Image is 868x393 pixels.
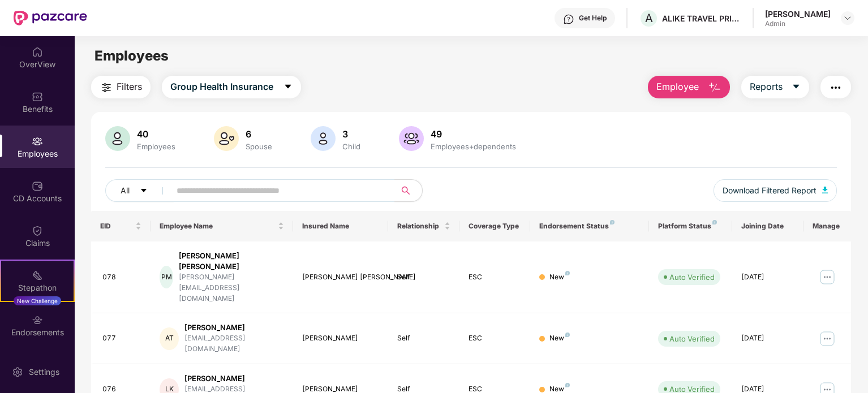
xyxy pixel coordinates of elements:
button: Reportscaret-down [741,76,809,98]
th: Employee Name [151,211,293,241]
img: svg+xml;base64,PHN2ZyB4bWxucz0iaHR0cDovL3d3dy53My5vcmcvMjAwMC9zdmciIHhtbG5zOnhsaW5rPSJodHRwOi8vd3... [399,126,424,151]
span: search [394,186,416,195]
div: Settings [25,366,63,378]
th: EID [91,211,151,241]
img: svg+xml;base64,PHN2ZyB4bWxucz0iaHR0cDovL3d3dy53My5vcmcvMjAwMC9zdmciIHdpZHRoPSI4IiBoZWlnaHQ9IjgiIH... [610,220,615,224]
div: Self [397,333,450,344]
div: [EMAIL_ADDRESS][DOMAIN_NAME] [184,333,284,355]
img: svg+xml;base64,PHN2ZyB4bWxucz0iaHR0cDovL3d3dy53My5vcmcvMjAwMC9zdmciIHdpZHRoPSI4IiBoZWlnaHQ9IjgiIH... [565,383,570,387]
th: Coverage Type [459,211,531,241]
img: svg+xml;base64,PHN2ZyBpZD0iQmVuZWZpdHMiIHhtbG5zPSJodHRwOi8vd3d3LnczLm9yZy8yMDAwL3N2ZyIgd2lkdGg9Ij... [32,91,43,102]
div: [PERSON_NAME] [PERSON_NAME] [179,251,284,272]
img: svg+xml;base64,PHN2ZyBpZD0iRW1wbG95ZWVzIiB4bWxucz0iaHR0cDovL3d3dy53My5vcmcvMjAwMC9zdmciIHdpZHRoPS... [32,136,43,147]
img: New Pazcare Logo [14,11,87,25]
span: All [121,184,130,197]
div: 6 [243,128,274,140]
img: svg+xml;base64,PHN2ZyB4bWxucz0iaHR0cDovL3d3dy53My5vcmcvMjAwMC9zdmciIHhtbG5zOnhsaW5rPSJodHRwOi8vd3... [708,81,721,94]
div: 3 [340,128,363,140]
span: caret-down [283,82,293,92]
button: search [394,179,423,202]
div: Platform Status [658,222,723,231]
span: Reports [750,80,783,94]
div: Endorsement Status [539,222,640,231]
div: 077 [102,333,141,344]
img: svg+xml;base64,PHN2ZyB4bWxucz0iaHR0cDovL3d3dy53My5vcmcvMjAwMC9zdmciIHdpZHRoPSIyNCIgaGVpZ2h0PSIyNC... [829,81,843,94]
span: caret-down [792,82,801,92]
div: [PERSON_NAME] [302,333,379,344]
div: Stepathon [1,282,74,293]
img: svg+xml;base64,PHN2ZyB4bWxucz0iaHR0cDovL3d3dy53My5vcmcvMjAwMC9zdmciIHdpZHRoPSI4IiBoZWlnaHQ9IjgiIH... [712,220,717,224]
div: [PERSON_NAME] [184,322,284,333]
img: svg+xml;base64,PHN2ZyBpZD0iQ0RfQWNjb3VudHMiIGRhdGEtbmFtZT0iQ0QgQWNjb3VudHMiIHhtbG5zPSJodHRwOi8vd3... [32,180,43,192]
div: New [549,272,570,283]
div: Spouse [243,142,274,151]
img: svg+xml;base64,PHN2ZyB4bWxucz0iaHR0cDovL3d3dy53My5vcmcvMjAwMC9zdmciIHdpZHRoPSI4IiBoZWlnaHQ9IjgiIH... [565,271,570,275]
div: [PERSON_NAME] [184,373,284,384]
div: Child [340,142,363,151]
span: Download Filtered Report [723,184,817,197]
button: Employee [648,76,730,98]
div: ALIKE TRAVEL PRIVATE LIMITED [662,13,741,24]
img: svg+xml;base64,PHN2ZyBpZD0iQ2xhaW0iIHhtbG5zPSJodHRwOi8vd3d3LnczLm9yZy8yMDAwL3N2ZyIgd2lkdGg9IjIwIi... [32,225,43,236]
div: [DATE] [741,333,794,344]
th: Manage [803,211,851,241]
div: AT [160,327,179,350]
div: 40 [135,128,178,140]
div: Admin [765,19,831,28]
span: Relationship [397,222,442,231]
img: svg+xml;base64,PHN2ZyB4bWxucz0iaHR0cDovL3d3dy53My5vcmcvMjAwMC9zdmciIHhtbG5zOnhsaW5rPSJodHRwOi8vd3... [214,126,239,151]
div: Auto Verified [669,271,715,283]
span: Group Health Insurance [170,80,273,94]
button: Download Filtered Report [714,179,837,202]
th: Joining Date [732,211,803,241]
div: [PERSON_NAME] [PERSON_NAME] [302,272,379,283]
span: caret-down [140,187,148,196]
div: ESC [469,272,522,283]
span: Employee Name [160,222,276,231]
div: Employees+dependents [428,142,518,151]
span: Employees [94,47,169,64]
th: Insured Name [293,211,388,241]
img: svg+xml;base64,PHN2ZyBpZD0iRHJvcGRvd24tMzJ4MzIiIHhtbG5zPSJodHRwOi8vd3d3LnczLm9yZy8yMDAwL3N2ZyIgd2... [843,14,852,23]
div: 078 [102,272,141,283]
div: 49 [428,128,518,140]
th: Relationship [388,211,459,241]
img: svg+xml;base64,PHN2ZyB4bWxucz0iaHR0cDovL3d3dy53My5vcmcvMjAwMC9zdmciIHdpZHRoPSIyNCIgaGVpZ2h0PSIyNC... [100,81,113,94]
div: Employees [135,142,178,151]
div: [PERSON_NAME][EMAIL_ADDRESS][DOMAIN_NAME] [179,272,284,304]
span: A [645,11,653,25]
div: Get Help [579,14,607,23]
img: svg+xml;base64,PHN2ZyBpZD0iSG9tZSIgeG1sbnM9Imh0dHA6Ly93d3cudzMub3JnLzIwMDAvc3ZnIiB3aWR0aD0iMjAiIG... [32,46,43,58]
img: svg+xml;base64,PHN2ZyBpZD0iSGVscC0zMngzMiIgeG1sbnM9Imh0dHA6Ly93d3cudzMub3JnLzIwMDAvc3ZnIiB3aWR0aD... [563,14,574,25]
img: svg+xml;base64,PHN2ZyB4bWxucz0iaHR0cDovL3d3dy53My5vcmcvMjAwMC9zdmciIHdpZHRoPSI4IiBoZWlnaHQ9IjgiIH... [565,332,570,337]
div: New [549,333,570,344]
div: Self [397,272,450,283]
img: svg+xml;base64,PHN2ZyBpZD0iRW5kb3JzZW1lbnRzIiB4bWxucz0iaHR0cDovL3d3dy53My5vcmcvMjAwMC9zdmciIHdpZH... [32,314,43,326]
div: [PERSON_NAME] [765,8,831,19]
button: Filters [91,76,151,98]
div: [DATE] [741,272,794,283]
div: PM [160,266,173,288]
button: Group Health Insurancecaret-down [162,76,301,98]
img: manageButton [818,268,836,286]
span: Employee [656,80,699,94]
div: ESC [469,333,522,344]
img: svg+xml;base64,PHN2ZyB4bWxucz0iaHR0cDovL3d3dy53My5vcmcvMjAwMC9zdmciIHhtbG5zOnhsaW5rPSJodHRwOi8vd3... [105,126,130,151]
img: svg+xml;base64,PHN2ZyB4bWxucz0iaHR0cDovL3d3dy53My5vcmcvMjAwMC9zdmciIHdpZHRoPSIyMSIgaGVpZ2h0PSIyMC... [32,270,43,281]
div: New Challenge [14,296,61,305]
img: svg+xml;base64,PHN2ZyBpZD0iU2V0dGluZy0yMHgyMCIgeG1sbnM9Imh0dHA6Ly93d3cudzMub3JnLzIwMDAvc3ZnIiB3aW... [12,366,23,378]
div: Auto Verified [669,333,715,344]
span: Filters [117,80,142,94]
button: Allcaret-down [105,179,174,202]
img: manageButton [818,330,836,348]
img: svg+xml;base64,PHN2ZyB4bWxucz0iaHR0cDovL3d3dy53My5vcmcvMjAwMC9zdmciIHhtbG5zOnhsaW5rPSJodHRwOi8vd3... [822,187,828,193]
span: EID [100,222,133,231]
img: svg+xml;base64,PHN2ZyB4bWxucz0iaHR0cDovL3d3dy53My5vcmcvMjAwMC9zdmciIHhtbG5zOnhsaW5rPSJodHRwOi8vd3... [311,126,336,151]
